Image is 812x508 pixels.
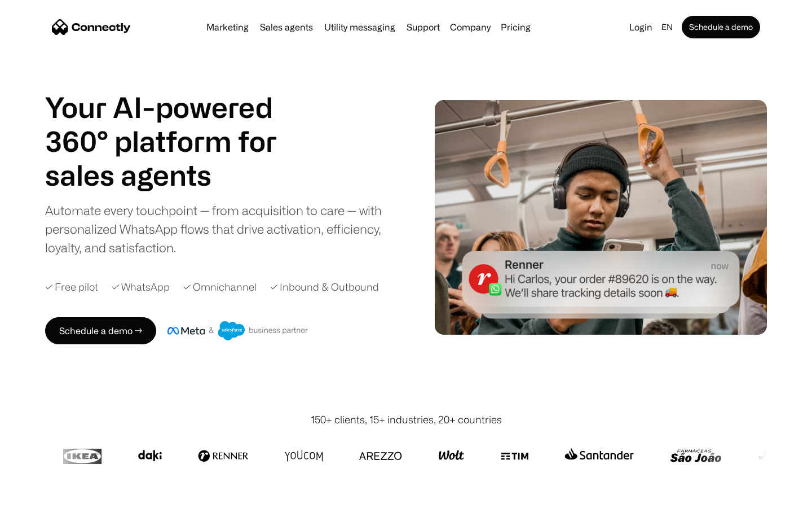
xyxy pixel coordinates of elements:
[183,279,257,295] div: ✓ Omnichannel
[496,23,535,32] a: Pricing
[11,487,68,504] aside: Language selected: English
[625,19,657,35] a: Login
[45,158,304,192] h1: sales agents
[45,279,98,295] div: ✓ Free pilot
[311,412,502,427] div: 150+ clients, 15+ industries, 20+ countries
[402,23,444,32] a: Support
[45,317,156,344] a: Schedule a demo →
[202,23,253,32] a: Marketing
[167,321,308,340] img: Meta and Salesforce business partner badge.
[45,201,400,257] div: Automate every touchpoint — from acquisition to care — with personalized WhatsApp flows that driv...
[450,19,491,35] div: Company
[661,19,673,35] div: en
[682,16,760,38] a: Schedule a demo
[270,279,379,295] div: ✓ Inbound & Outbound
[45,90,304,158] h1: Your AI-powered 360° platform for
[23,488,68,504] ul: Language list
[320,23,400,32] a: Utility messaging
[112,279,170,295] div: ✓ WhatsApp
[255,23,317,32] a: Sales agents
